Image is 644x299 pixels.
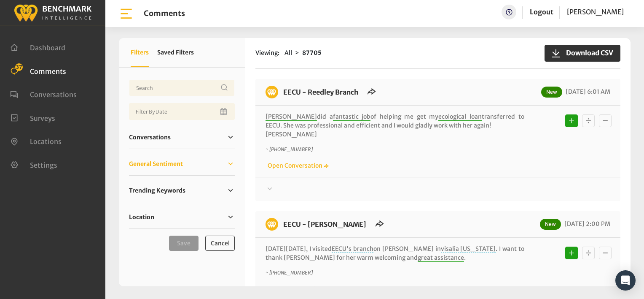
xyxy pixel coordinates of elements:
strong: 87705 [302,49,322,57]
span: [DATE] 6:01 AM [563,88,610,95]
button: Download CSV [545,45,620,62]
a: Surveys [10,113,55,122]
span: New [540,219,561,230]
button: Filters [131,38,149,67]
input: Username [129,79,235,96]
span: 37 [15,63,23,71]
a: Open Conversation [266,285,329,293]
span: fantastic job [333,113,371,121]
i: ~ [PHONE_NUMBER] [266,146,313,152]
a: Open Conversation [266,162,329,169]
span: Dashboard [30,43,65,52]
span: Trending Keywords [129,186,185,195]
button: Saved Filters [157,38,194,67]
a: Logout [530,8,553,16]
span: All [284,49,292,57]
span: Download CSV [561,48,613,58]
button: Cancel [205,236,235,251]
input: Date range input field [129,103,235,120]
img: bar [119,6,134,21]
img: benchmark [266,86,278,98]
span: Viewing: [255,49,279,57]
a: Locations [10,136,62,145]
a: Comments 37 [10,66,66,75]
p: did a of helping me get my transferred to EECU. She was professional and efficient and I would gl... [266,112,524,139]
span: Settings [30,160,57,169]
div: Open Intercom Messenger [615,270,636,291]
div: Basic example [563,112,614,129]
a: [PERSON_NAME] [567,5,624,19]
a: General Sentiment [129,158,235,170]
a: Trending Keywords [129,184,235,197]
img: benchmark [13,2,92,23]
a: EECU - Reedley Branch [283,88,358,96]
span: visalia [US_STATE] [441,245,496,253]
span: Locations [30,137,62,146]
a: EECU - [PERSON_NAME] [283,220,366,228]
span: General Sentiment [129,160,183,169]
h1: Comments [144,9,185,18]
span: [PERSON_NAME] [266,113,317,121]
span: Conversations [30,90,77,99]
div: Basic example [563,245,614,261]
a: Dashboard [10,43,65,51]
span: [DATE] 2:00 PM [562,220,610,228]
span: EECU's branch [332,245,373,253]
span: Comments [30,67,66,75]
a: Logout [530,5,553,19]
button: Open Calendar [219,103,230,120]
p: [DATE][DATE], I visited on [PERSON_NAME] in . I want to thank [PERSON_NAME] for her warm welcomin... [266,245,524,262]
span: ecological loan [438,113,482,121]
span: [PERSON_NAME] [567,8,624,16]
a: Conversations [10,90,77,98]
span: New [541,87,562,98]
a: Conversations [129,131,235,144]
i: ~ [PHONE_NUMBER] [266,269,313,276]
h6: EECU - Demaree Branch [278,218,371,231]
span: Conversations [129,133,171,142]
img: benchmark [266,218,278,231]
a: Settings [10,160,57,169]
h6: EECU - Reedley Branch [278,86,363,98]
span: great assistance [418,254,464,262]
a: Location [129,211,235,223]
span: Location [129,213,154,222]
span: Surveys [30,114,55,122]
